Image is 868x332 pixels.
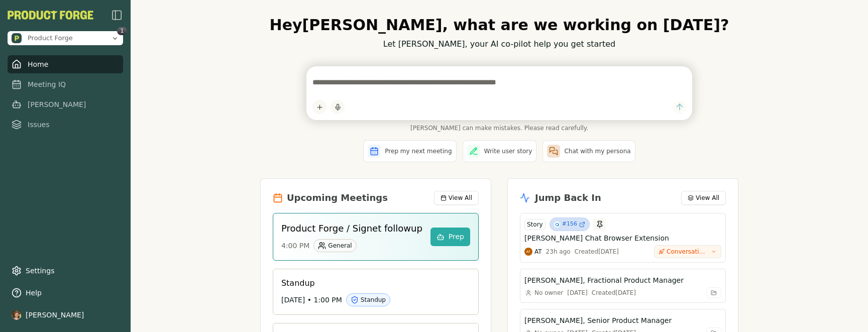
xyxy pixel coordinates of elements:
button: Conversation-to-Prototype [654,245,721,258]
img: sidebar [111,9,123,21]
button: Add content to chat [312,100,327,114]
h3: [PERSON_NAME], Fractional Product Manager [524,275,684,285]
span: View All [696,194,719,202]
a: Standup[DATE] • 1:00 PMStandup [273,269,479,315]
div: 4:00 PM [281,239,422,252]
div: Created [DATE] [592,289,636,297]
img: profile [12,310,22,320]
div: Standup [346,293,390,306]
span: [PERSON_NAME] can make mistakes. Please read carefully. [306,124,692,132]
span: 1 [117,27,127,35]
a: Home [8,55,123,73]
button: Start dictation [331,100,345,114]
h3: Product Forge / Signet followup [281,222,422,235]
span: Prep [449,232,464,242]
button: Help [8,284,123,302]
h3: [PERSON_NAME], Senior Product Manager [524,315,672,325]
span: Product Forge [28,34,73,43]
a: Product Forge / Signet followup4:00 PMGeneralPrep [273,213,479,261]
button: View All [434,191,479,205]
span: Prep my next meeting [385,147,452,155]
div: Created [DATE] [575,248,619,256]
div: [DATE] [567,289,588,297]
span: No owner [534,289,563,297]
span: Chat with my persona [564,147,630,155]
button: [PERSON_NAME] [8,306,123,324]
button: Chat with my persona [542,140,635,162]
button: Close Sidebar [111,9,123,21]
div: 23h ago [546,248,571,256]
span: Write user story [484,147,532,155]
button: Send message [673,100,686,114]
h3: [PERSON_NAME] Chat Browser Extension [524,233,669,243]
a: Settings [8,262,123,280]
button: Open organization switcher [8,31,123,45]
img: Product Forge [8,11,93,20]
h2: Jump Back In [535,191,601,205]
div: Story [524,219,546,230]
div: [DATE] • 1:00 PM [281,293,462,306]
h3: Standup [281,277,462,289]
p: Let [PERSON_NAME], your AI co-pilot help you get started [260,38,738,50]
button: View All [681,191,726,205]
span: #156 [562,220,577,229]
a: Issues [8,116,123,134]
span: AT [534,248,542,256]
img: Adam Tucker [524,248,532,256]
span: View All [449,194,472,202]
button: Prep my next meeting [363,140,456,162]
button: PF-Logo [8,11,93,20]
h1: Hey [PERSON_NAME] , what are we working on [DATE]? [260,16,738,34]
a: [PERSON_NAME] [8,95,123,114]
button: Write user story [463,140,537,162]
img: Product Forge [12,33,22,43]
div: General [313,239,356,252]
h2: Upcoming Meetings [287,191,388,205]
a: Meeting IQ [8,75,123,93]
span: Conversation-to-Prototype [667,248,707,256]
